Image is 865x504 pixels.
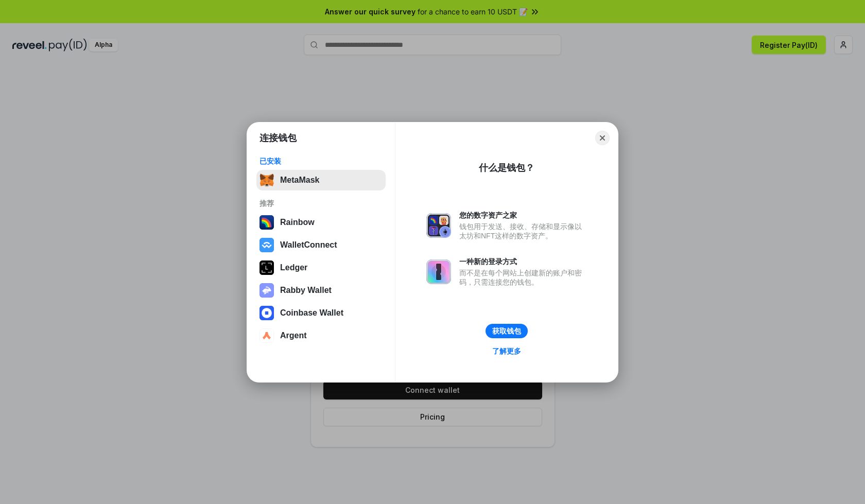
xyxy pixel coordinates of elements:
[459,257,587,266] div: 一种新的登录方式
[259,173,274,187] img: svg+xml,%3Csvg%20fill%3D%22none%22%20height%3D%2233%22%20viewBox%3D%220%200%2035%2033%22%20width%...
[492,346,521,356] div: 了解更多
[280,308,343,318] div: Coinbase Wallet
[459,222,587,240] div: 钱包用于发送、接收、存储和显示像以太坊和NFT这样的数字资产。
[256,212,386,233] button: Rainbow
[426,213,451,238] img: svg+xml,%3Csvg%20xmlns%3D%22http%3A%2F%2Fwww.w3.org%2F2000%2Fsvg%22%20fill%3D%22none%22%20viewBox...
[256,257,386,278] button: Ledger
[280,263,307,272] div: Ledger
[259,283,274,298] img: svg+xml,%3Csvg%20xmlns%3D%22http%3A%2F%2Fwww.w3.org%2F2000%2Fsvg%22%20fill%3D%22none%22%20viewBox...
[486,324,528,338] button: 获取钱包
[256,170,386,190] button: MetaMask
[426,259,451,284] img: svg+xml,%3Csvg%20xmlns%3D%22http%3A%2F%2Fwww.w3.org%2F2000%2Fsvg%22%20fill%3D%22none%22%20viewBox...
[259,260,274,275] img: svg+xml,%3Csvg%20xmlns%3D%22http%3A%2F%2Fwww.w3.org%2F2000%2Fsvg%22%20width%3D%2228%22%20height%3...
[259,199,383,208] div: 推荐
[595,131,610,145] button: Close
[259,157,383,166] div: 已安装
[259,132,297,144] h1: 连接钱包
[280,286,332,295] div: Rabby Wallet
[256,280,386,301] button: Rabby Wallet
[459,268,587,287] div: 而不是在每个网站上创建新的账户和密码，只需连接您的钱包。
[479,162,534,174] div: 什么是钱包？
[280,240,337,250] div: WalletConnect
[492,326,521,336] div: 获取钱包
[280,331,307,340] div: Argent
[259,306,274,320] img: svg+xml,%3Csvg%20width%3D%2228%22%20height%3D%2228%22%20viewBox%3D%220%200%2028%2028%22%20fill%3D...
[259,328,274,343] img: svg+xml,%3Csvg%20width%3D%2228%22%20height%3D%2228%22%20viewBox%3D%220%200%2028%2028%22%20fill%3D...
[486,344,527,358] a: 了解更多
[259,215,274,230] img: svg+xml,%3Csvg%20width%3D%22120%22%20height%3D%22120%22%20viewBox%3D%220%200%20120%20120%22%20fil...
[280,176,319,185] div: MetaMask
[280,218,315,227] div: Rainbow
[256,235,386,255] button: WalletConnect
[459,211,587,220] div: 您的数字资产之家
[256,325,386,346] button: Argent
[259,238,274,252] img: svg+xml,%3Csvg%20width%3D%2228%22%20height%3D%2228%22%20viewBox%3D%220%200%2028%2028%22%20fill%3D...
[256,303,386,323] button: Coinbase Wallet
